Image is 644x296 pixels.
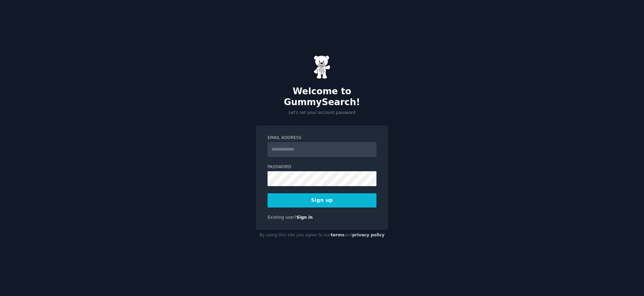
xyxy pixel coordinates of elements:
button: Sign up [268,193,376,208]
a: privacy policy [352,233,385,237]
label: Password [268,164,376,170]
div: By using this site you agree to our and [256,230,388,241]
img: Gummy Bear [314,55,330,79]
h2: Welcome to GummySearch! [256,86,388,107]
p: Let's set your account password [256,110,388,116]
a: terms [331,233,344,237]
span: Existing user? [268,215,297,220]
label: Email Address [268,135,376,141]
a: Sign in [297,215,313,220]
